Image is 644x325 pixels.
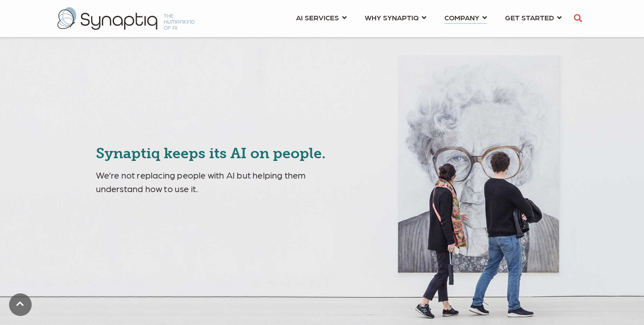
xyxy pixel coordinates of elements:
a: GET STARTED [505,9,562,26]
p: We’re not replacing people with AI but helping them understand how to use it. [96,168,355,195]
a: AI SERVICES [296,9,347,26]
img: synaptiq logo-2 [57,7,195,30]
span: Synaptiq keeps its AI on people. [96,145,326,162]
span: WHY SYNAPTIQ [365,13,419,22]
span: GET STARTED [505,13,554,22]
span: COMPANY [444,13,479,22]
a: COMPANY [444,9,487,26]
span: AI SERVICES [296,13,339,22]
a: WHY SYNAPTIQ [365,9,426,26]
nav: menu [287,2,571,35]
